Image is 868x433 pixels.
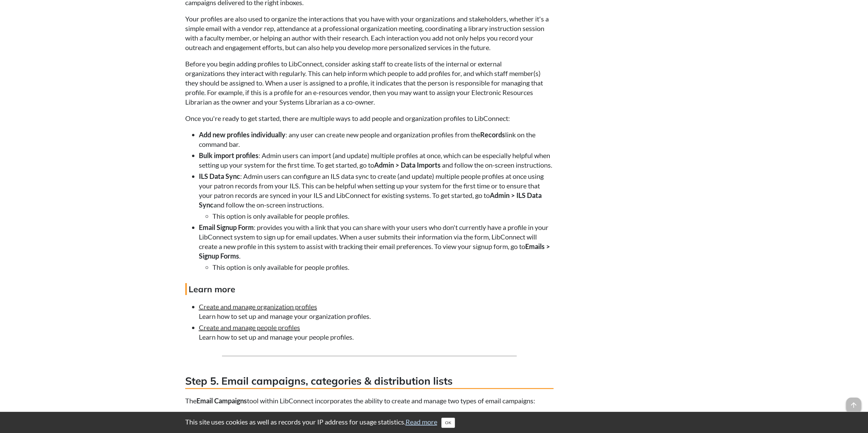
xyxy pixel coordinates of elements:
strong: s [438,161,441,169]
li: Learn how to set up and manage your people profiles. [199,323,554,342]
a: Read more [406,418,437,426]
strong: Email Signup Form [199,223,254,231]
li: This option is only available for people profiles. [212,211,554,221]
a: Create and manage people profiles [199,323,300,331]
b: Emails > Signup Forms [199,242,550,260]
a: Create and manage organization profiles [199,303,317,311]
strong: Email Campaigns [196,397,247,405]
strong: Bulk import profiles [199,151,259,159]
button: Close [441,418,455,428]
span: arrow_upward [846,398,861,413]
strong: Add new profiles individually [199,130,285,139]
p: Before you begin adding profiles to LibConnect, consider asking staff to create lists of the inte... [185,59,554,107]
h4: Learn more [185,283,554,295]
li: This option is only available for people profiles. [212,262,554,272]
li: : Admin users can configure an ILS data sync to create (and update) multiple people profiles at o... [199,171,554,221]
p: Your profiles are also used to organize the interactions that you have with your organizations an... [185,14,554,52]
strong: Admin > ILS Data Sync [199,191,542,209]
strong: Records [480,130,505,139]
a: arrow_upward [846,398,861,406]
li: Learn how to set up and manage your organization profiles. [199,302,554,321]
li: : provides you with a link that you can share with your users who don't currently have a profile ... [199,222,554,272]
li: : Admin users can import (and update) multiple profiles at once, which can be especially helpful ... [199,151,554,170]
h3: Step 5. Email campaigns, categories & distribution lists [185,374,554,389]
p: Once you're ready to get started, there are multiple ways to add people and organization profiles... [185,113,554,123]
strong: ILS Data Sync [199,172,240,180]
li: : any user can create new people and organization profiles from the link on the command bar. [199,130,554,149]
p: The tool within LibConnect incorporates the ability to create and manage two types of email campa... [185,396,554,405]
strong: Admin > Data Import [374,161,438,169]
div: This site uses cookies as well as records your IP address for usage statistics. [178,417,690,428]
